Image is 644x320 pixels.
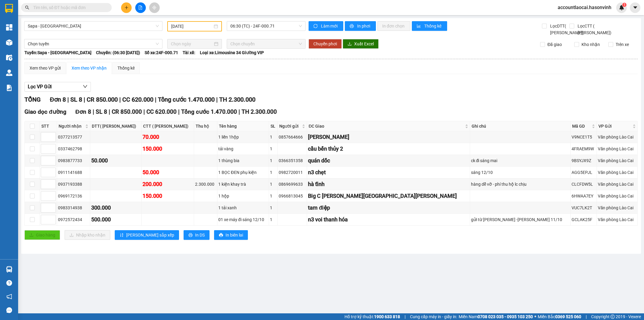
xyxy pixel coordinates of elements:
div: 0937193388 [58,181,89,188]
span: Miền Nam [459,313,533,320]
button: aim [149,2,160,13]
div: 0337462798 [58,145,89,152]
div: gửi từ [PERSON_NAME] -[PERSON_NAME] 11/10 [471,216,569,223]
span: | [67,96,69,103]
strong: 0369 525 060 [555,314,581,319]
div: 0983877733 [58,157,89,164]
span: ĐC Giao [309,123,463,129]
span: copyright [610,315,615,319]
span: | [178,108,180,115]
img: dashboard-icon [6,24,12,31]
span: | [405,313,405,320]
img: warehouse-icon [6,266,12,273]
span: sync [313,24,319,29]
button: In đơn chọn [377,21,410,31]
span: SL 8 [70,96,82,103]
div: n3 voi thanh hóa [308,215,469,224]
button: printerIn phơi [345,21,376,31]
div: [PERSON_NAME] [308,133,469,141]
th: Ghi chú [470,121,571,131]
span: CR 850.000 [112,108,142,115]
span: accountlaocai.hasonvinh [553,4,616,11]
div: Văn phòng Lào Cai [598,204,636,211]
div: 6HWAA7EY [572,193,596,199]
td: 6HWAA7EY [571,190,597,202]
span: Chọn tuyến [28,39,159,48]
div: 1 [270,193,277,199]
div: Văn phòng Lào Cai [598,157,636,164]
b: Tuyến: Sapa - [GEOGRAPHIC_DATA] [24,50,91,55]
span: Cung cấp máy in - giấy in: [410,313,457,320]
div: 1 [270,181,277,188]
span: question-circle [6,280,12,286]
span: printer [188,233,193,238]
div: tải vàng [218,145,268,152]
td: Văn phòng Lào Cai [597,178,638,190]
div: 1 [270,134,277,140]
span: Mã GD [572,123,591,129]
div: Big C [PERSON_NAME][GEOGRAPHIC_DATA][PERSON_NAME] [308,192,469,200]
span: download [348,42,352,47]
strong: 1900 633 818 [374,314,400,319]
span: Làm mới [321,23,338,29]
span: Hỗ trợ kỹ thuật: [344,313,400,320]
td: CLCFDW5L [571,178,597,190]
div: 50.000 [143,168,193,177]
img: logo-vxr [5,4,13,13]
button: downloadXuất Excel [343,39,379,49]
td: Văn phòng Lào Cai [597,167,638,178]
span: Chọn chuyến [230,39,302,48]
span: Lọc VP Gửi [28,83,52,90]
span: CR 850.000 [87,96,118,103]
button: printerIn DS [184,230,210,240]
td: AGG5EPJL [571,167,597,178]
span: file-add [138,5,143,10]
input: Tìm tên, số ĐT hoặc mã đơn [33,4,104,11]
td: Văn phòng Lào Cai [597,190,638,202]
td: GCLAK25F [571,214,597,226]
span: Người gửi [279,123,301,129]
div: Xem theo VP gửi [30,65,61,71]
th: CTT ( [PERSON_NAME]) [142,121,194,131]
strong: 0708 023 035 - 0935 103 250 [478,314,533,319]
div: 70.000 [143,133,193,141]
sup: 1 [622,3,626,7]
div: 0366351358 [279,157,306,164]
div: 0966813045 [279,193,306,199]
span: In DS [195,232,205,238]
div: 0869699633 [279,181,306,188]
span: Lọc DTT( [PERSON_NAME]) [548,23,585,36]
div: AGG5EPJL [572,169,596,176]
div: Văn phòng Lào Cai [598,181,636,188]
div: 50.000 [91,156,140,165]
span: Đã giao [545,41,564,48]
span: | [155,96,156,103]
span: Sapa - Hà Tĩnh [28,21,159,31]
img: icon-new-feature [619,5,624,10]
span: SL 8 [96,108,107,115]
span: | [84,96,85,103]
button: bar-chartThống kê [412,21,447,31]
div: Thống kê [117,65,135,71]
div: 1 kiện khay trà [218,181,268,188]
button: printerIn biên lai [214,230,248,240]
span: plus [124,5,129,10]
div: 4FRAEM9W [572,145,596,152]
div: 01 xe máy đi sáng 12/10 [218,216,268,223]
span: Thống kê [424,23,442,29]
div: quán dốc [308,156,469,165]
div: 150.000 [143,192,193,200]
span: Chuyến: (06:30 [DATE]) [96,49,140,56]
td: Văn phòng Lào Cai [597,155,638,167]
div: 0911141688 [58,169,89,176]
div: 1 [270,204,277,211]
span: | [143,108,145,115]
span: down [83,84,88,89]
span: CC 620.000 [122,96,153,103]
span: | [239,108,240,115]
td: Văn phòng Lào Cai [597,214,638,226]
span: VP Gửi [598,123,631,129]
th: STT [40,121,57,131]
div: Văn phòng Lào Cai [598,169,636,176]
button: caret-down [630,2,640,13]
